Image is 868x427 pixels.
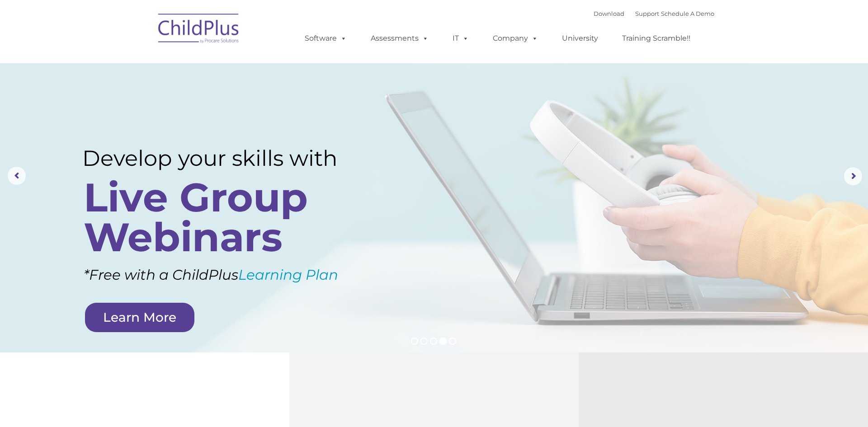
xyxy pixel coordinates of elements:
[553,29,607,47] a: University
[296,29,356,47] a: Software
[238,266,338,283] a: Learning Plan
[154,7,244,52] img: ChildPlus by Procare Solutions
[443,29,478,47] a: IT
[594,10,714,17] font: |
[594,10,624,17] a: Download
[613,29,699,47] a: Training Scramble!!
[635,10,659,17] a: Support
[84,178,366,257] rs-layer: Live Group Webinars
[84,262,390,288] rs-layer: *Free with a ChildPlus
[126,97,164,103] span: Phone number
[484,29,547,47] a: Company
[126,60,153,66] span: Last name
[85,303,194,332] a: Learn More
[362,29,438,47] a: Assessments
[82,145,369,171] rs-layer: Develop your skills with
[661,10,714,17] a: Schedule A Demo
